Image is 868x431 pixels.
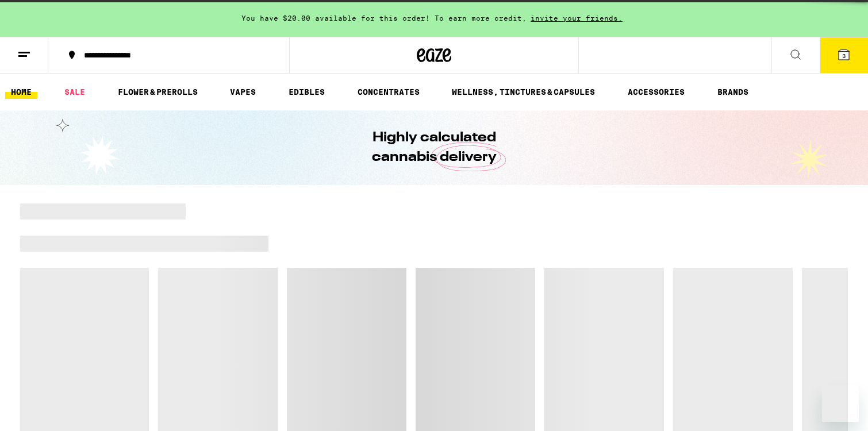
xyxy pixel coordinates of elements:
span: invite your friends. [527,14,627,22]
a: WELLNESS, TINCTURES & CAPSULES [446,85,601,99]
a: CONCENTRATES [352,85,425,99]
a: ACCESSORIES [622,85,690,99]
a: EDIBLES [283,85,331,99]
a: FLOWER & PREROLLS [112,85,203,99]
iframe: Button to launch messaging window [822,385,859,422]
a: BRANDS [712,85,754,99]
a: SALE [59,85,91,99]
h1: Highly calculated cannabis delivery [339,128,529,167]
a: VAPES [224,85,262,99]
a: HOME [5,85,37,99]
span: You have $20.00 available for this order! To earn more credit, [241,14,527,22]
button: 3 [820,37,868,73]
span: 3 [842,52,846,59]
